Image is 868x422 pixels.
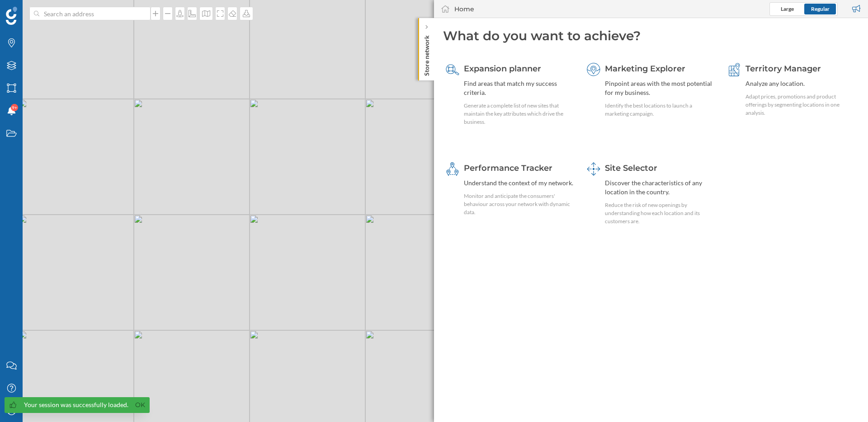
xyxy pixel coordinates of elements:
[811,5,830,12] span: Regular
[12,103,17,112] span: 9+
[464,79,575,97] div: Find areas that match my success criteria.
[443,27,859,44] div: What do you want to achieve?
[422,32,431,76] p: Store network
[464,64,541,74] span: Expansion planner
[605,64,685,74] span: Marketing Explorer
[605,79,716,97] div: Pinpoint areas with the most potential for my business.
[464,163,552,173] span: Performance Tracker
[605,178,716,197] div: Discover the characteristics of any location in the country.
[727,63,741,76] img: territory-manager.svg
[464,178,575,188] div: Understand the context of my network.
[745,64,821,74] span: Territory Manager
[781,5,794,12] span: Large
[446,162,459,176] img: monitoring-360.svg
[745,79,856,88] div: Analyze any location.
[24,400,128,409] div: Your session was successfully loaded.
[18,6,62,14] span: Assistance
[605,102,716,118] div: Identify the best locations to launch a marketing campaign.
[446,63,459,76] img: search-areas.svg
[605,201,716,225] div: Reduce the risk of new openings by understanding how each location and its customers are.
[587,63,600,76] img: explorer.svg
[6,7,17,25] img: Geoblink Logo
[464,192,575,216] div: Monitor and anticipate the consumers' behaviour across your network with dynamic data.
[133,400,147,410] a: Ok
[587,162,600,176] img: dashboards-manager.svg
[454,5,474,14] div: Home
[464,102,575,126] div: Generate a complete list of new sites that maintain the key attributes which drive the business.
[605,163,657,173] span: Site Selector
[745,93,856,117] div: Adapt prices, promotions and product offerings by segmenting locations in one analysis.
